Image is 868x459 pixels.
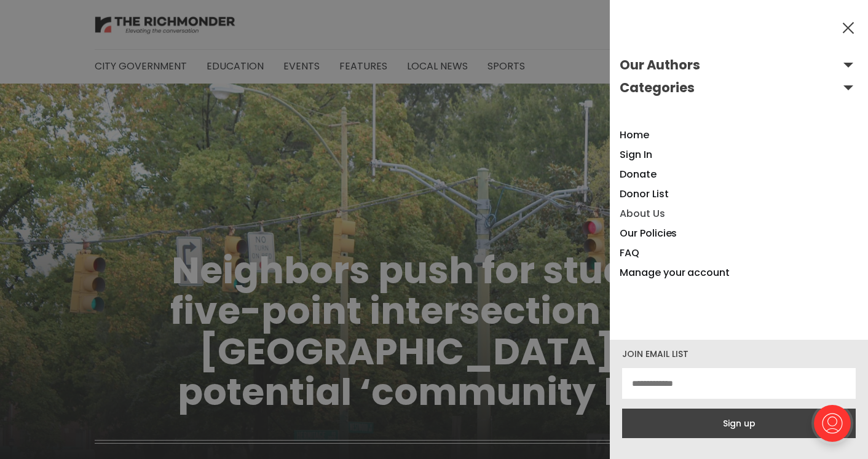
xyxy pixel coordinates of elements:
[620,187,668,201] a: Donor List
[620,167,657,181] a: Donate
[620,226,677,240] a: Our Policies
[622,350,856,358] div: Join email list
[620,55,858,75] button: Open submenu Our Authors
[620,265,729,280] a: Manage your account
[803,399,868,459] iframe: portal-trigger
[622,409,856,438] button: Sign up
[620,128,649,142] a: Home
[620,246,639,260] a: FAQ
[620,78,858,98] button: Open submenu Categories
[620,147,652,162] a: Sign In
[620,206,665,221] a: About Us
